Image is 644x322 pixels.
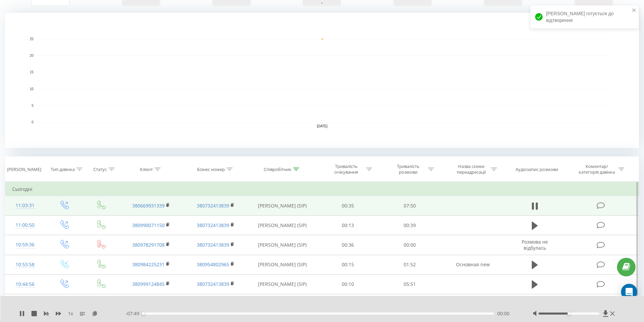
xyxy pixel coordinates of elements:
[12,199,38,212] div: 11:03:31
[30,71,34,74] text: 15
[379,255,441,274] td: 01:52
[632,7,637,14] button: close
[197,242,229,248] a: 380732413839
[30,54,34,57] text: 20
[379,274,441,294] td: 05:51
[197,281,229,287] a: 380732413839
[577,164,617,175] div: Коментар/категорія дзвінка
[264,167,291,172] div: Співробітник
[317,294,379,314] td: 00:28
[317,255,379,274] td: 00:15
[497,310,509,317] span: 00:00
[379,294,441,314] td: 00:00
[248,235,317,255] td: [PERSON_NAME] (SIP)
[516,167,558,172] div: Аудіозапис розмови
[132,242,165,248] a: 380978291708
[132,281,165,287] a: 380999124845
[328,164,364,175] div: Тривалість очікування
[530,5,639,28] div: [PERSON_NAME] готується до відтворення
[12,238,38,251] div: 10:59:36
[142,312,145,315] div: Accessibility label
[30,87,34,91] text: 10
[125,310,143,317] span: - 07:49
[197,222,229,228] a: 380732413839
[568,312,570,315] div: Accessibility label
[132,202,165,209] a: 380669931339
[317,274,379,294] td: 00:10
[93,167,107,172] div: Статус
[248,255,317,274] td: [PERSON_NAME] (SIP)
[12,258,38,271] div: 10:53:58
[12,219,38,232] div: 11:00:50
[248,216,317,235] td: [PERSON_NAME] (SIP)
[522,239,548,251] span: Розмова не відбулась
[140,167,153,172] div: Клієнт
[248,196,317,216] td: [PERSON_NAME] (SIP)
[317,124,328,128] text: [DATE]
[248,274,317,294] td: [PERSON_NAME] (SIP)
[379,196,441,216] td: 07:50
[197,202,229,209] a: 380732413839
[30,37,34,41] text: 25
[317,235,379,255] td: 00:36
[5,182,639,196] td: Сьогодні
[379,216,441,235] td: 00:39
[31,104,33,107] text: 5
[5,13,639,148] svg: A chart.
[68,310,73,317] span: 1 x
[440,255,505,274] td: Основная new
[132,222,165,228] a: 380990071150
[248,294,317,314] td: [PERSON_NAME] (SIP)
[51,167,75,172] div: Тип дзвінка
[621,284,637,300] div: Open Intercom Messenger
[132,261,165,268] a: 380984225231
[31,120,33,124] text: 0
[317,196,379,216] td: 00:35
[390,164,426,175] div: Тривалість розмови
[317,216,379,235] td: 00:13
[197,261,229,268] a: 380954802965
[12,278,38,291] div: 10:44:56
[7,167,41,172] div: [PERSON_NAME]
[453,164,489,175] div: Назва схеми переадресації
[379,235,441,255] td: 00:00
[197,167,225,172] div: Бізнес номер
